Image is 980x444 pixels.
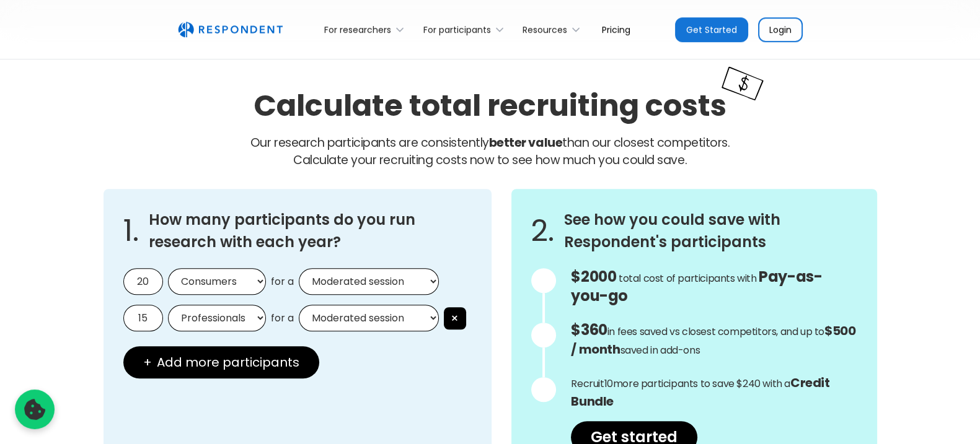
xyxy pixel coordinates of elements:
button: × [444,307,466,329]
span: for a [271,276,294,288]
a: Get Started [675,17,748,42]
h3: See how you could save with Respondent's participants [564,209,857,253]
span: 10 [604,377,613,391]
span: $2000 [571,266,616,287]
div: Resources [516,15,592,44]
a: home [178,22,283,38]
span: total cost of participants with [619,271,757,285]
div: For participants [416,15,515,44]
span: Add more participants [157,356,299,368]
div: For researchers [324,24,391,36]
img: Untitled UI logotext [178,22,283,38]
h3: How many participants do you run research with each year? [149,209,472,253]
strong: better value [489,134,562,151]
h2: Calculate total recruiting costs [254,85,726,126]
a: Login [758,17,803,42]
span: for a [271,312,294,324]
button: + Add more participants [123,346,319,378]
span: $360 [571,320,607,340]
p: Our research participants are consistently than our closest competitors. [104,134,877,169]
div: For researchers [317,15,416,44]
div: For participants [423,24,491,36]
div: Resources [523,24,567,36]
p: in fees saved vs closest competitors, and up to saved in add-ons [571,321,857,359]
span: + [143,356,152,368]
a: Pricing [592,15,640,44]
span: Pay-as-you-go [571,266,822,306]
span: 1. [123,225,139,237]
span: Calculate your recruiting costs now to see how much you could save. [293,152,687,168]
span: 2. [531,225,554,237]
p: Recruit more participants to save $240 with a [571,374,857,411]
